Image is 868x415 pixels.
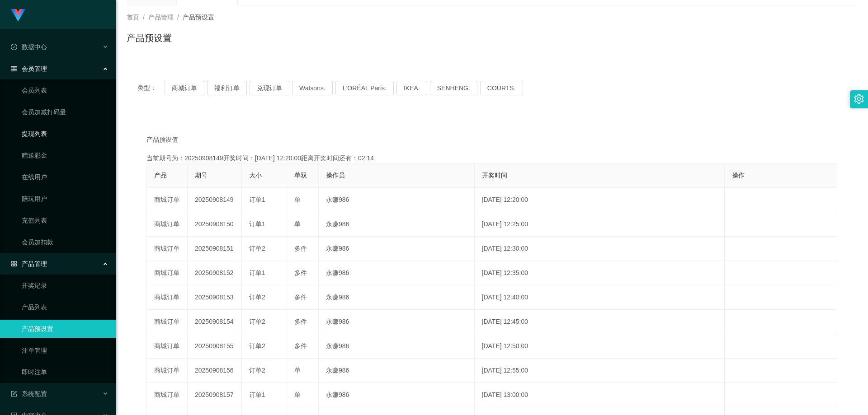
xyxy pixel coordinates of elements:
[127,31,172,45] h1: 产品预设置
[188,261,242,285] td: 20250908152
[147,383,188,407] td: 商城订单
[249,269,265,276] span: 订单1
[319,188,475,212] td: 永赚986
[319,383,475,407] td: 永赚986
[482,172,507,179] span: 开奖时间
[249,391,265,398] span: 订单1
[147,310,188,334] td: 商城订单
[146,135,178,145] span: 产品预设值
[475,310,725,334] td: [DATE] 12:45:00
[22,125,108,143] a: 提现列表
[475,285,725,310] td: [DATE] 12:40:00
[294,245,307,252] span: 多件
[11,390,47,397] span: 系统配置
[22,233,108,251] a: 会员加扣款
[475,334,725,359] td: [DATE] 12:50:00
[22,190,108,208] a: 陪玩用户
[294,342,307,350] span: 多件
[147,188,188,212] td: 商城订单
[188,334,242,359] td: 20250908155
[188,237,242,261] td: 20250908151
[207,81,247,95] button: 福利订单
[854,94,864,104] i: 图标: setting
[22,320,108,338] a: 产品预设置
[146,154,837,163] div: 当前期号为：20250908149开奖时间：[DATE] 12:20:00距离开奖时间还有：02:14
[188,188,242,212] td: 20250908149
[11,43,47,51] span: 数据中心
[147,359,188,383] td: 商城订单
[475,212,725,237] td: [DATE] 12:25:00
[137,81,165,95] span: 类型：
[11,44,17,50] i: 图标: check-circle-o
[249,294,265,301] span: 订单2
[11,65,17,72] i: 图标: table
[22,81,108,99] a: 会员列表
[294,220,301,228] span: 单
[127,14,139,21] span: 首页
[294,294,307,301] span: 多件
[249,196,265,203] span: 订单1
[188,359,242,383] td: 20250908156
[732,172,745,179] span: 操作
[294,318,307,325] span: 多件
[147,237,188,261] td: 商城订单
[396,81,427,95] button: IKEA.
[22,341,108,359] a: 注单管理
[22,146,108,164] a: 赠送彩金
[22,276,108,294] a: 开奖记录
[143,14,145,21] span: /
[249,245,265,252] span: 订单2
[22,168,108,186] a: 在线用户
[335,81,394,95] button: L'ORÉAL Paris.
[249,342,265,350] span: 订单2
[22,298,108,316] a: 产品列表
[319,237,475,261] td: 永赚986
[22,363,108,381] a: 即时注单
[249,318,265,325] span: 订单2
[188,212,242,237] td: 20250908150
[11,261,17,267] i: 图标: appstore-o
[11,9,25,22] img: logo.9652507e.png
[249,220,265,228] span: 订单1
[319,334,475,359] td: 永赚986
[11,65,47,72] span: 会员管理
[294,196,301,203] span: 单
[249,172,262,179] span: 大小
[292,81,333,95] button: Watsons.
[177,14,179,21] span: /
[319,285,475,310] td: 永赚986
[147,212,188,237] td: 商城订单
[480,81,523,95] button: COURTS.
[294,269,307,276] span: 多件
[475,237,725,261] td: [DATE] 12:30:00
[294,367,301,374] span: 单
[294,172,307,179] span: 单双
[250,81,289,95] button: 兑现订单
[165,81,204,95] button: 商城订单
[148,14,174,21] span: 产品管理
[154,172,167,179] span: 产品
[22,211,108,229] a: 充值列表
[319,310,475,334] td: 永赚986
[188,285,242,310] td: 20250908153
[249,367,265,374] span: 订单2
[475,383,725,407] td: [DATE] 13:00:00
[294,391,301,398] span: 单
[188,310,242,334] td: 20250908154
[475,359,725,383] td: [DATE] 12:55:00
[326,172,345,179] span: 操作员
[147,334,188,359] td: 商城订单
[475,261,725,285] td: [DATE] 12:35:00
[475,188,725,212] td: [DATE] 12:20:00
[183,14,214,21] span: 产品预设置
[319,212,475,237] td: 永赚986
[195,172,208,179] span: 期号
[22,103,108,121] a: 会员加减打码量
[188,383,242,407] td: 20250908157
[147,285,188,310] td: 商城订单
[11,391,17,397] i: 图标: form
[11,260,47,267] span: 产品管理
[319,359,475,383] td: 永赚986
[147,261,188,285] td: 商城订单
[319,261,475,285] td: 永赚986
